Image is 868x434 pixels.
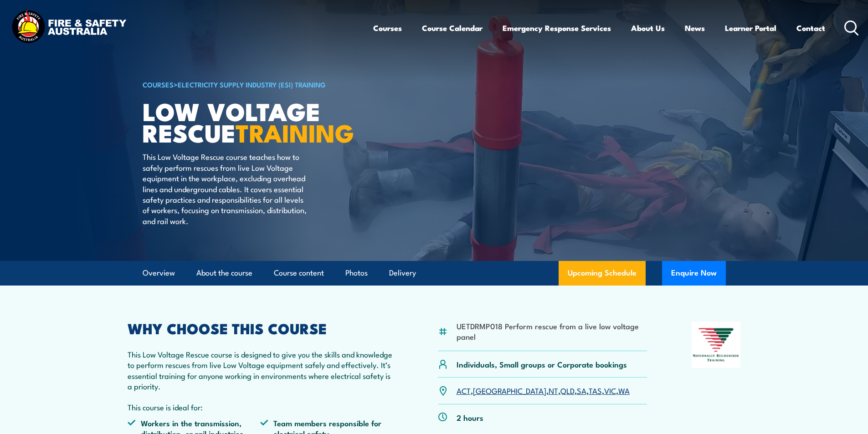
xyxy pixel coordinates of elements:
h2: WHY CHOOSE THIS COURSE [128,322,394,334]
a: About the course [196,261,252,285]
a: NT [549,385,558,396]
a: QLD [560,385,575,396]
a: Photos [345,261,368,285]
a: Course Calendar [422,16,483,40]
img: Nationally Recognised Training logo. [692,322,741,368]
a: Contact [796,16,825,40]
a: WA [618,385,630,396]
a: News [685,16,705,40]
a: COURSES [143,79,174,89]
p: Individuals, Small groups or Corporate bookings [457,359,627,369]
strong: TRAINING [236,113,354,151]
button: Enquire Now [662,261,726,286]
p: This course is ideal for: [128,402,394,412]
a: Delivery [389,261,416,285]
a: TAS [589,385,602,396]
a: ACT [457,385,471,396]
a: VIC [604,385,616,396]
li: UETDRMP018 Perform rescue from a live low voltage panel [457,321,647,342]
a: Emergency Response Services [503,16,611,40]
p: This Low Voltage Rescue course teaches how to safely perform rescues from live Low Voltage equipm... [143,151,309,226]
a: Upcoming Schedule [559,261,646,286]
a: About Us [631,16,665,40]
p: 2 hours [457,412,483,423]
a: [GEOGRAPHIC_DATA] [473,385,546,396]
p: , , , , , , , [457,385,630,396]
a: Courses [373,16,402,40]
a: SA [577,385,586,396]
a: Overview [143,261,175,285]
p: This Low Voltage Rescue course is designed to give you the skills and knowledge to perform rescue... [128,349,394,392]
h1: Low Voltage Rescue [143,100,368,143]
h6: > [143,79,368,90]
a: Electricity Supply Industry (ESI) Training [178,79,326,89]
a: Learner Portal [725,16,776,40]
a: Course content [274,261,324,285]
